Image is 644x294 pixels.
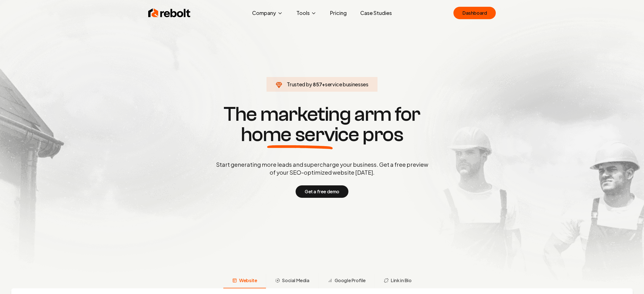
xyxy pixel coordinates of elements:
[326,7,351,19] a: Pricing
[356,7,396,19] a: Case Studies
[287,81,312,87] span: Trusted by
[241,124,359,145] span: home service
[248,7,287,19] button: Company
[375,274,421,288] button: Link in Bio
[282,277,309,284] span: Social Media
[223,274,266,288] button: Website
[325,81,368,87] span: service businesses
[318,274,375,288] button: Google Profile
[296,185,348,198] button: Get a free demo
[335,277,366,284] span: Google Profile
[215,161,429,176] p: Start generating more leads and supercharge your business. Get a free preview of your SEO-optimiz...
[292,7,321,19] button: Tools
[239,277,257,284] span: Website
[453,7,496,19] a: Dashboard
[148,7,191,19] img: Rebolt Logo
[391,277,412,284] span: Link in Bio
[187,104,458,145] h1: The marketing arm for pros
[322,81,325,87] span: +
[313,80,322,88] span: 857
[266,274,318,288] button: Social Media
